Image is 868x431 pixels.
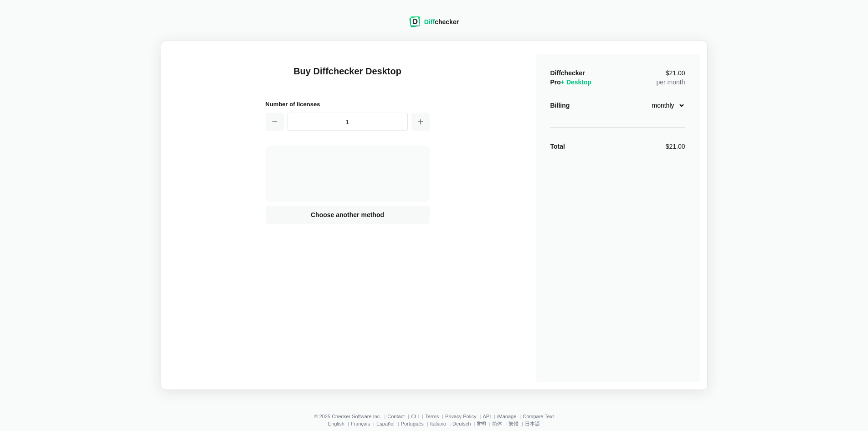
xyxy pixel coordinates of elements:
div: $21.00 [666,142,685,151]
span: Choose another method [309,210,386,219]
a: Terms [425,414,439,419]
span: $21.00 [666,70,685,76]
h2: Number of licenses [266,99,430,109]
img: Diffchecker logo [409,16,421,27]
input: 1 [288,113,408,131]
strong: Total [550,143,565,150]
li: © 2025 Checker Software Inc. [314,414,387,419]
a: Español [376,421,395,426]
div: per month [656,68,685,87]
a: Italiano [430,421,446,426]
a: Diffchecker logoDiffchecker [409,21,459,29]
h1: Buy Diffchecker Desktop [266,65,430,88]
a: Français [351,421,370,426]
a: Compare Text [523,414,554,419]
span: Diff [424,18,435,26]
span: + Desktop [561,78,591,86]
span: Pro [550,78,592,86]
a: Deutsch [452,421,471,426]
a: API [483,414,491,419]
div: checker [424,17,459,26]
a: Contact [387,414,405,419]
a: 日本語 [525,421,540,426]
a: CLI [411,414,419,419]
a: English [328,421,344,426]
iframe: PayPal [313,164,382,181]
a: 繁體 [508,421,519,426]
button: Choose another method [266,206,430,224]
a: 简体 [492,421,502,426]
a: Privacy Policy [445,414,476,419]
a: Português [401,421,424,426]
span: Diffchecker [550,69,585,77]
a: iManage [497,414,516,419]
a: हिन्दी [477,421,486,426]
div: Billing [550,101,570,110]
